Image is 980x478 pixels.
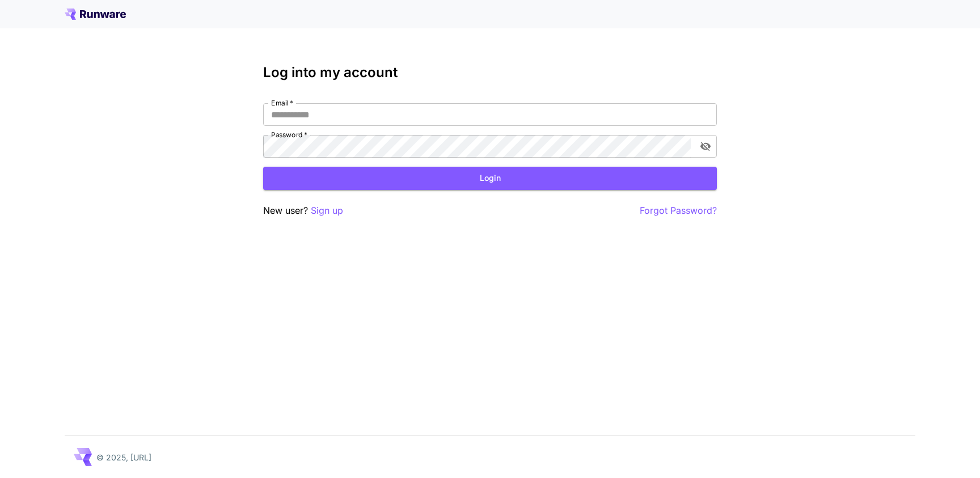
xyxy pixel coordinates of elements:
p: © 2025, [URL] [96,451,151,463]
button: Login [263,167,717,190]
button: Sign up [311,204,343,218]
button: Forgot Password? [640,204,717,218]
label: Email [271,98,293,108]
button: toggle password visibility [695,136,716,156]
h3: Log into my account [263,65,717,81]
label: Password [271,130,307,139]
p: New user? [263,204,343,218]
